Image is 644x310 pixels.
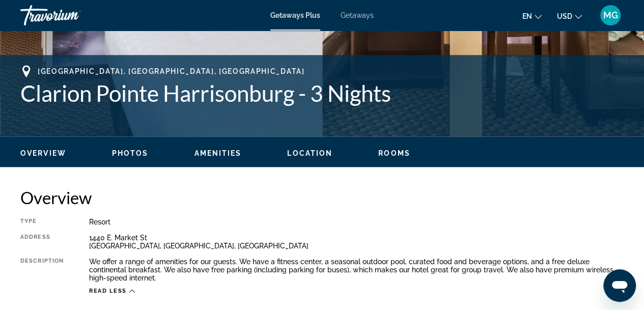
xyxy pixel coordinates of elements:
div: We offer a range of amenities for our guests. We have a fitness center, a seasonal outdoor pool, ... [89,258,624,282]
span: Read less [89,288,127,294]
button: Change currency [557,9,582,23]
button: Photos [112,149,149,158]
a: Getaways [341,11,374,19]
div: Address [20,234,64,250]
button: Overview [20,149,66,158]
div: Resort [89,218,624,226]
button: Location [287,149,332,158]
span: Photos [112,149,149,157]
div: Type [20,218,64,226]
span: Amenities [194,149,241,157]
span: USD [557,12,572,20]
span: en [522,12,532,20]
button: Change language [522,9,542,23]
span: Location [287,149,332,157]
span: Overview [20,149,66,157]
div: 1440 E. Market St [GEOGRAPHIC_DATA], [GEOGRAPHIC_DATA], [GEOGRAPHIC_DATA] [89,234,624,250]
h2: Overview [20,187,624,208]
iframe: Button to launch messaging window [603,269,636,302]
h1: Clarion Pointe Harrisonburg - 3 Nights [20,80,624,106]
button: Amenities [194,149,241,158]
span: Rooms [378,149,410,157]
a: Getaways Plus [270,11,320,19]
span: [GEOGRAPHIC_DATA], [GEOGRAPHIC_DATA], [GEOGRAPHIC_DATA] [38,67,304,75]
span: MG [603,10,618,20]
button: Read less [89,287,135,295]
button: User Menu [597,5,624,26]
button: Rooms [378,149,410,158]
a: Travorium [20,2,122,29]
div: Description [20,258,64,282]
